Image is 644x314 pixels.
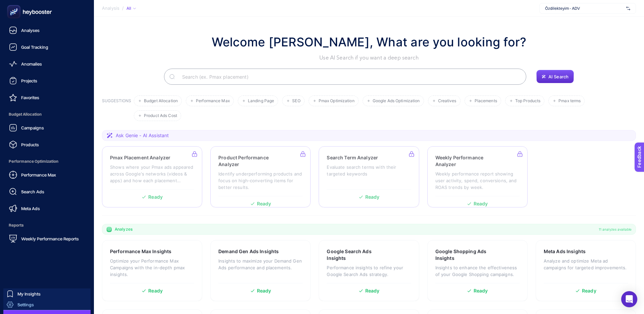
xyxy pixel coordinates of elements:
span: Favorites [21,95,39,100]
a: Products [5,138,89,151]
span: Product Ads Cost [144,113,177,118]
span: Ready [365,288,380,293]
p: Insights to enhance the effectiveness of your Google Shopping campaigns. [435,264,520,278]
span: Meta Ads [21,206,40,211]
span: Budget Allocation [144,99,178,104]
span: Ready [257,288,271,293]
span: Weekly Performance Reports [21,236,79,241]
h3: Meta Ads Insights [544,248,586,255]
span: Pmax terms [558,99,581,104]
span: Projects [21,78,37,83]
p: Optimize your Performance Max Campaigns with the in-depth pmax insights. [110,258,194,278]
img: svg%3e [626,5,630,12]
span: Creatives [438,99,457,104]
div: All [126,6,136,11]
a: Product Performance AnalyzerIdentify underperforming products and focus on high-converting items ... [210,146,311,207]
span: Anomalies [21,61,42,67]
a: Settings [3,299,91,310]
span: Ready [582,288,596,293]
a: Analyses [5,24,89,37]
span: Analysis [102,6,119,11]
a: Google Search Ads InsightsPerformance insights to refine your Google Search Ads strategy.Ready [319,240,419,301]
span: Products [21,142,39,147]
span: Google Ads Optimization [373,99,420,104]
a: Performance Max [5,168,89,182]
span: Ask Genie - AI Assistant [116,132,169,139]
h1: Welcome [PERSON_NAME], What are you looking for? [212,33,527,51]
span: Goal Tracking [21,44,48,50]
h3: SUGGESTIONS [102,98,131,121]
h3: Google Shopping Ads Insights [435,248,499,262]
span: Placements [475,99,497,104]
span: Feedback [4,2,25,7]
span: AI Search [548,74,569,79]
a: Weekly Performance Reports [5,232,89,245]
span: Performance Max [21,172,56,178]
h3: Google Search Ads Insights [327,248,390,262]
a: Projects [5,74,89,87]
span: Landing Page [248,99,274,104]
h3: Demand Gen Ads Insights [218,248,279,255]
span: / [122,5,124,11]
a: Search Term AnalyzerEvaluate search terms with their targeted keywordsReady [319,146,419,207]
span: Reports [5,219,89,232]
span: My Insights [17,291,41,297]
h3: Performance Max Insights [110,248,171,255]
span: Pmax Optimization [319,99,355,104]
a: Favorites [5,91,89,104]
p: Use AI Search if you want a deep search [212,54,527,62]
span: Performance Max [196,99,230,104]
a: Goal Tracking [5,40,89,54]
p: Analyze and optimize Meta ad campaigns for targeted improvements. [544,258,628,271]
a: Search Ads [5,185,89,198]
input: Search [177,67,521,86]
p: Performance insights to refine your Google Search Ads strategy. [327,264,411,278]
span: Analyzes [115,227,132,232]
p: Insights to maximize your Demand Gen Ads performance and placements. [218,258,303,271]
span: Analyses [21,28,40,33]
a: Campaigns [5,121,89,134]
span: Performance Optimization [5,155,89,168]
span: Özdilekteyim - ADV [545,6,624,11]
a: Google Shopping Ads InsightsInsights to enhance the effectiveness of your Google Shopping campaig... [427,240,528,301]
a: Demand Gen Ads InsightsInsights to maximize your Demand Gen Ads performance and placements.Ready [210,240,311,301]
a: Meta Ads [5,202,89,215]
button: AI Search [536,70,574,83]
div: Open Intercom Messenger [621,291,637,307]
span: Settings [17,302,34,307]
span: 11 analyzes available [599,227,632,232]
a: Meta Ads InsightsAnalyze and optimize Meta ad campaigns for targeted improvements.Ready [536,240,636,301]
a: My Insights [3,288,91,299]
span: Ready [148,288,163,293]
span: Campaigns [21,125,44,130]
span: Search Ads [21,189,44,194]
a: Performance Max InsightsOptimize your Performance Max Campaigns with the in-depth pmax insights.R... [102,240,202,301]
a: Anomalies [5,57,89,71]
span: Budget Allocation [5,108,89,121]
a: Pmax Placement AnalyzerShows where your Pmax ads appeared across Google's networks (videos & apps... [102,146,202,207]
span: SEO [292,99,300,104]
span: Top Products [515,99,540,104]
span: Ready [474,288,488,293]
a: Weekly Performance AnalyzerWeekly performance report showing user activity, spend, conversions, a... [427,146,528,207]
